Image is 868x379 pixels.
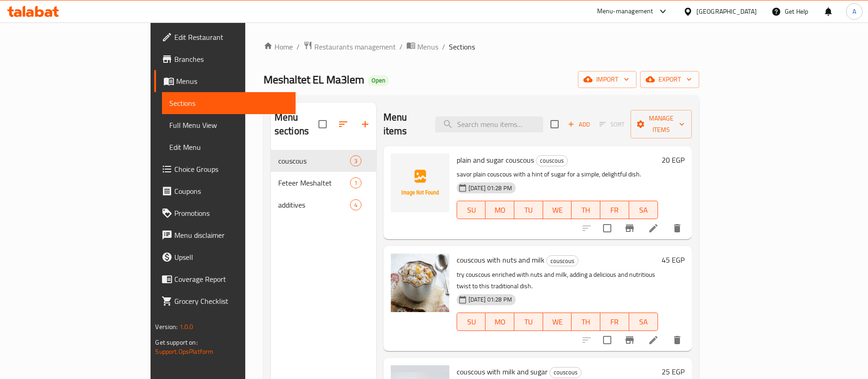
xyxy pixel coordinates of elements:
[391,154,449,212] img: plain and sugar couscous
[154,26,296,48] a: Edit Restaurant
[547,315,568,329] span: WE
[417,41,438,52] span: Menus
[179,321,194,333] span: 1.0.0
[271,146,376,220] nav: Menu sections
[169,142,288,153] span: Edit Menu
[598,219,617,238] span: Select to update
[633,315,654,329] span: SA
[597,6,653,17] div: Menu-management
[354,113,376,135] button: Add section
[566,119,591,130] span: Add
[350,199,361,210] div: items
[619,329,641,351] button: Branch-specific-item
[457,153,534,167] span: plain and sugar couscous
[350,201,361,209] span: 4
[461,315,482,329] span: SU
[564,117,593,132] span: Add item
[564,117,593,132] button: Add
[264,41,699,53] nav: breadcrumb
[545,115,564,134] span: Select section
[154,180,296,202] a: Coupons
[174,252,288,263] span: Upsell
[162,136,296,158] a: Edit Menu
[696,6,757,16] div: [GEOGRAPHIC_DATA]
[461,203,482,217] span: SU
[629,201,658,219] button: SA
[571,313,600,331] button: TH
[174,186,288,197] span: Coupons
[666,329,688,351] button: delete
[550,367,581,378] span: couscous
[546,255,578,266] div: couscous
[297,41,300,52] li: /
[536,155,567,166] span: couscous
[619,217,641,239] button: Branch-specific-item
[174,164,288,175] span: Choice Groups
[604,315,625,329] span: FR
[155,336,197,348] span: Get support on:
[174,296,288,307] span: Grocery Checklist
[585,74,629,85] span: import
[350,179,361,187] span: 1
[271,172,376,194] div: Feteer Meshaltet1
[442,41,445,52] li: /
[575,203,597,217] span: TH
[406,41,438,53] a: Menus
[314,41,396,52] span: Restaurants management
[575,315,597,329] span: TH
[174,230,288,241] span: Menu disclaimer
[465,295,516,304] span: [DATE] 01:28 PM
[518,203,539,217] span: TU
[852,6,856,16] span: A
[600,313,629,331] button: FR
[631,110,692,138] button: Manage items
[638,113,685,136] span: Manage items
[648,223,659,234] a: Edit menu item
[578,71,636,88] button: import
[593,117,631,132] span: Select section first
[313,115,332,134] span: Select all sections
[485,201,514,219] button: MO
[647,74,692,85] span: export
[303,41,396,53] a: Restaurants management
[391,253,449,312] img: couscous with nuts and milk
[368,77,389,84] span: Open
[514,313,543,331] button: TU
[598,330,617,350] span: Select to update
[383,110,424,138] h2: Menu items
[154,290,296,312] a: Grocery Checklist
[154,246,296,268] a: Upsell
[465,184,516,192] span: [DATE] 01:28 PM
[648,335,659,346] a: Edit menu item
[547,203,568,217] span: WE
[457,201,486,219] button: SU
[271,150,376,172] div: couscous3
[275,110,318,138] h2: Menu sections
[547,256,578,266] span: couscous
[162,114,296,136] a: Full Menu View
[154,70,296,92] a: Menus
[368,75,389,86] div: Open
[278,177,350,188] span: Feteer Meshaltet
[154,48,296,70] a: Branches
[174,208,288,219] span: Promotions
[662,365,685,378] h6: 25 EGP
[350,155,361,166] div: items
[550,367,582,378] div: couscous
[399,41,403,52] li: /
[662,253,685,266] h6: 45 EGP
[449,41,475,52] span: Sections
[174,54,288,65] span: Branches
[629,313,658,331] button: SA
[278,199,350,210] div: additives
[264,69,364,90] span: Meshaltet EL Ma3lem
[162,92,296,114] a: Sections
[662,154,685,166] h6: 20 EGP
[457,169,658,180] p: savor plain couscous with a hint of sugar for a simple, delightful dish.
[518,315,539,329] span: TU
[278,155,350,166] span: couscous
[169,98,288,109] span: Sections
[489,203,511,217] span: MO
